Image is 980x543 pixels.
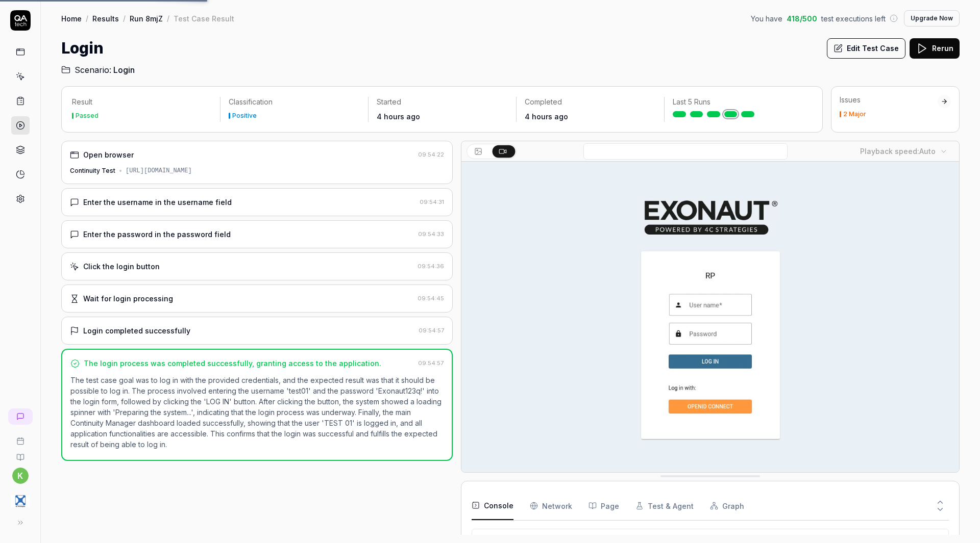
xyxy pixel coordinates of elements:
[61,37,104,60] h1: Login
[92,13,119,23] a: Results
[418,151,444,158] time: 09:54:22
[4,429,36,445] a: Book a call with us
[126,166,192,175] div: [URL][DOMAIN_NAME]
[525,112,568,121] time: 4 hours ago
[860,146,936,157] div: Playback speed:
[86,13,88,23] div: /
[70,166,115,175] div: Continuity Test
[113,64,135,76] span: Login
[123,13,126,23] div: /
[821,13,886,24] span: test executions left
[589,492,619,520] button: Page
[70,375,444,450] p: The test case goal was to log in with the provided credentials, and the expected result was that ...
[83,293,173,304] div: Wait for login processing
[4,445,36,461] a: Documentation
[61,64,135,76] a: Scenario:Login
[84,358,381,369] div: The login process was completed successfully, granting access to the application.
[61,13,82,23] a: Home
[83,197,232,208] div: Enter the username in the username field
[843,111,866,117] div: 2 Major
[525,97,656,107] p: Completed
[419,327,444,334] time: 09:54:57
[673,97,804,107] p: Last 5 Runs
[840,95,938,105] div: Issues
[418,263,444,270] time: 09:54:36
[174,13,234,23] div: Test Case Result
[72,97,212,107] p: Result
[377,112,420,121] time: 4 hours ago
[827,38,905,59] button: Edit Test Case
[4,484,36,512] button: 4C Strategies Logo
[83,149,134,160] div: Open browser
[418,230,444,238] time: 09:54:33
[787,13,817,24] span: 418 / 500
[530,492,572,520] button: Network
[904,10,960,27] button: Upgrade Now
[130,13,163,23] a: Run 8mjZ
[72,64,111,76] span: Scenario:
[83,261,160,272] div: Click the login button
[377,97,508,107] p: Started
[83,325,190,336] div: Login completed successfully
[76,113,99,119] div: Passed
[11,492,30,510] img: 4C Strategies Logo
[910,38,960,59] button: Rerun
[167,13,169,23] div: /
[751,13,782,24] span: You have
[229,97,360,107] p: Classification
[232,113,257,119] div: Positive
[635,492,694,520] button: Test & Agent
[710,492,744,520] button: Graph
[418,295,444,302] time: 09:54:45
[472,492,513,520] button: Console
[83,229,231,240] div: Enter the password in the password field
[420,198,444,205] time: 09:54:31
[8,408,33,425] a: New conversation
[418,359,444,367] time: 09:54:57
[12,468,29,484] button: k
